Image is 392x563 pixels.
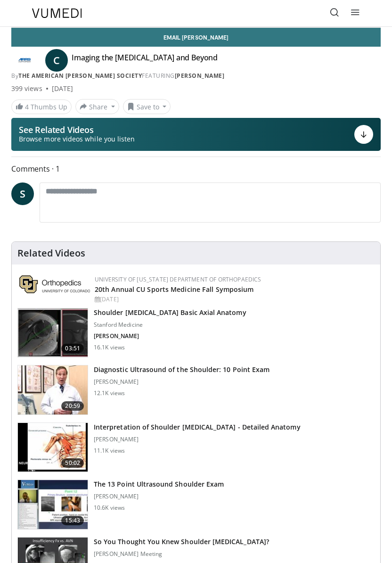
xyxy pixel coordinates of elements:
a: 50:02 Interpretation of Shoulder [MEDICAL_DATA] - Detailed Anatomy [PERSON_NAME] 11.1K views [17,422,375,472]
p: 11.1K views [94,447,125,455]
img: The American Roentgen Ray Society [11,53,38,68]
a: 4 Thumbs Up [11,99,72,114]
img: b344877d-e8e2-41e4-9927-e77118ec7d9d.150x105_q85_crop-smart_upscale.jpg [18,423,88,472]
button: Save to [123,99,171,114]
p: 12.1K views [94,389,125,397]
a: University of [US_STATE] Department of Orthopaedics [95,275,261,283]
p: See Related Videos [19,125,135,134]
a: S [11,182,34,205]
a: 20th Annual CU Sports Medicine Fall Symposium [95,285,254,294]
h3: Interpretation of Shoulder [MEDICAL_DATA] - Detailed Anatomy [94,422,301,432]
p: [PERSON_NAME] [94,378,269,386]
p: Stanford Medicine [94,321,246,329]
h3: The 13 Point Ultrasound Shoulder Exam [94,480,224,489]
span: 399 views [11,84,42,93]
img: 843da3bf-65ba-4ef1-b378-e6073ff3724a.150x105_q85_crop-smart_upscale.jpg [18,308,88,357]
img: 2e2aae31-c28f-4877-acf1-fe75dd611276.150x105_q85_crop-smart_upscale.jpg [18,365,88,414]
span: 20:59 [61,401,84,411]
img: 355603a8-37da-49b6-856f-e00d7e9307d3.png.150x105_q85_autocrop_double_scale_upscale_version-0.2.png [19,275,90,293]
p: 10.6K views [94,504,125,512]
span: 03:51 [61,344,84,353]
h3: Diagnostic Ultrasound of the Shoulder: 10 Point Exam [94,365,269,374]
button: See Related Videos Browse more videos while you listen [11,118,381,151]
span: 4 [25,102,29,111]
a: Email [PERSON_NAME] [11,28,381,47]
div: [DATE] [95,295,373,304]
span: 50:02 [61,458,84,468]
p: 16.1K views [94,344,125,351]
p: [PERSON_NAME] [94,436,301,443]
a: [PERSON_NAME] [175,72,225,80]
div: By FEATURING [11,72,381,80]
span: Browse more videos while you listen [19,134,135,144]
p: [PERSON_NAME] [94,493,224,500]
a: 15:43 The 13 Point Ultrasound Shoulder Exam [PERSON_NAME] 10.6K views [17,480,375,530]
h4: Related Videos [17,248,85,259]
img: VuMedi Logo [32,8,82,18]
p: [PERSON_NAME] Meeting [94,550,269,558]
h4: Imaging the [MEDICAL_DATA] and Beyond [72,53,218,68]
h3: Shoulder [MEDICAL_DATA] Basic Axial Anatomy [94,308,246,317]
span: 15:43 [61,516,84,525]
span: Comments 1 [11,163,381,175]
img: 7b323ec8-d3a2-4ab0-9251-f78bf6f4eb32.150x105_q85_crop-smart_upscale.jpg [18,480,88,529]
button: Share [75,99,119,114]
a: The American [PERSON_NAME] Society [18,72,142,80]
p: [PERSON_NAME] [94,332,246,340]
h3: So You Thought You Knew Shoulder [MEDICAL_DATA]? [94,537,269,546]
a: 20:59 Diagnostic Ultrasound of the Shoulder: 10 Point Exam [PERSON_NAME] 12.1K views [17,365,375,415]
a: 03:51 Shoulder [MEDICAL_DATA] Basic Axial Anatomy Stanford Medicine [PERSON_NAME] 16.1K views [17,308,375,358]
a: C [45,49,68,72]
div: [DATE] [52,84,73,93]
